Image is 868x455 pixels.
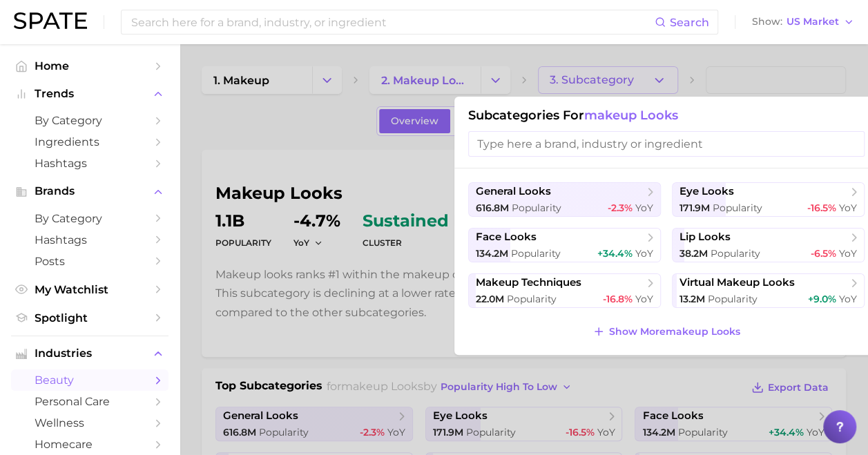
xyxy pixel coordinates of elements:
span: Trends [35,88,145,100]
span: -6.5% [811,247,836,260]
span: Popularity [713,202,762,214]
a: Posts [11,251,168,272]
span: +9.0% [808,293,836,305]
a: Spotlight [11,307,168,329]
span: virtual makeup looks [679,276,795,289]
a: by Category [11,110,168,131]
button: makeup techniques22.0m Popularity-16.8% YoY [468,273,661,308]
span: My Watchlist [35,283,145,296]
span: face looks [476,231,537,244]
span: Show [752,18,782,26]
span: 134.2m [476,247,508,260]
span: makeup techniques [476,276,581,289]
span: 13.2m [679,293,705,305]
span: makeup looks [584,108,678,123]
span: Industries [35,347,145,360]
button: virtual makeup looks13.2m Popularity+9.0% YoY [672,273,865,308]
input: Type here a brand, industry or ingredient [468,131,865,157]
button: Industries [11,343,168,364]
span: personal care [35,395,145,408]
span: Brands [35,185,145,197]
span: Popularity [507,293,557,305]
span: +34.4% [597,247,633,260]
input: Search here for a brand, industry, or ingredient [130,10,655,34]
span: Posts [35,255,145,268]
span: 38.2m [679,247,708,260]
span: Popularity [708,293,758,305]
span: US Market [787,18,839,26]
span: -16.5% [807,202,836,214]
button: face looks134.2m Popularity+34.4% YoY [468,228,661,262]
span: Popularity [711,247,760,260]
button: lip looks38.2m Popularity-6.5% YoY [672,228,865,262]
span: Popularity [511,247,561,260]
span: Ingredients [35,135,145,148]
button: Trends [11,84,168,104]
span: Hashtags [35,157,145,170]
span: by Category [35,114,145,127]
span: 22.0m [476,293,504,305]
a: Ingredients [11,131,168,153]
span: YoY [635,247,653,260]
button: Show Moremakeup looks [589,322,744,341]
span: wellness [35,416,145,429]
span: Home [35,59,145,72]
span: Popularity [512,202,561,214]
span: YoY [839,293,857,305]
a: by Category [11,208,168,229]
a: My Watchlist [11,279,168,300]
button: Brands [11,181,168,202]
span: 616.8m [476,202,509,214]
span: -2.3% [608,202,633,214]
span: beauty [35,374,145,387]
a: Hashtags [11,229,168,251]
button: eye looks171.9m Popularity-16.5% YoY [672,182,865,217]
button: general looks616.8m Popularity-2.3% YoY [468,182,661,217]
a: wellness [11,412,168,434]
img: SPATE [14,12,87,29]
span: YoY [839,247,857,260]
span: YoY [635,202,653,214]
span: lip looks [679,231,731,244]
span: 171.9m [679,202,710,214]
button: ShowUS Market [749,13,858,31]
a: personal care [11,391,168,412]
span: by Category [35,212,145,225]
h1: Subcategories for [468,108,865,123]
a: Hashtags [11,153,168,174]
a: homecare [11,434,168,455]
span: homecare [35,438,145,451]
span: Hashtags [35,233,145,246]
a: beauty [11,369,168,391]
span: eye looks [679,185,734,198]
span: Spotlight [35,311,145,325]
span: YoY [839,202,857,214]
a: Home [11,55,168,77]
span: Search [670,16,709,29]
span: -16.8% [603,293,633,305]
span: Show More makeup looks [609,326,740,338]
span: general looks [476,185,551,198]
span: YoY [635,293,653,305]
